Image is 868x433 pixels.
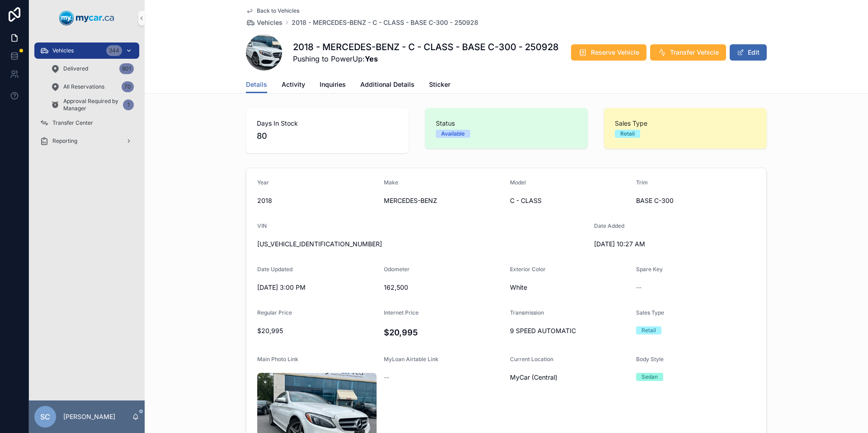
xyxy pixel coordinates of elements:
span: Status [436,119,577,128]
span: Date Added [594,222,624,229]
span: MERCEDES-BENZ [384,196,503,205]
span: Main Photo Link [257,356,298,362]
span: Sticker [429,80,450,89]
span: [DATE] 10:27 AM [594,240,713,249]
div: scrollable content [29,36,145,161]
span: Spare Key [636,266,663,273]
span: Reserve Vehicle [591,48,639,57]
a: Transfer Center [34,115,139,131]
span: Transfer Center [52,119,93,127]
h4: $20,995 [384,326,503,339]
span: Reporting [52,137,77,145]
a: Additional Details [360,76,415,94]
span: SC [40,411,50,422]
span: Regular Price [257,309,292,316]
a: All Reservations70 [45,79,139,95]
div: Retail [642,326,656,334]
div: 70 [122,81,134,92]
a: Back to Vehicles [246,7,299,14]
div: 344 [106,45,122,56]
span: 162,500 [384,283,503,292]
span: Pushing to PowerUp: [293,53,559,64]
span: Activity [282,80,305,89]
span: Exterior Color [510,266,546,273]
a: Vehicles344 [34,42,139,59]
span: Internet Price [384,309,419,316]
a: Reporting [34,133,139,149]
span: Year [257,179,269,186]
span: Sales Type [615,119,756,128]
p: [PERSON_NAME] [63,412,115,421]
div: Sedan [642,373,658,381]
span: Sales Type [636,309,664,316]
button: Edit [730,44,767,61]
span: Inquiries [320,80,346,89]
a: Approval Required by Manager1 [45,97,139,113]
a: Inquiries [320,76,346,94]
span: 2018 [257,196,377,205]
span: -- [636,283,642,292]
span: Vehicles [52,47,74,54]
span: MyLoan Airtable Link [384,356,439,362]
span: Body Style [636,356,664,362]
a: Activity [282,76,305,94]
span: [DATE] 3:00 PM [257,283,377,292]
span: Delivered [63,65,88,72]
span: Trim [636,179,648,186]
button: Transfer Vehicle [650,44,726,61]
span: Date Updated [257,266,292,273]
span: C - CLASS [510,196,629,205]
span: VIN [257,222,267,229]
span: Make [384,179,398,186]
strong: Yes [365,54,378,63]
span: $20,995 [257,326,377,335]
div: 801 [119,63,134,74]
span: MyCar (Central) [510,373,557,382]
span: White [510,283,629,292]
span: Odometer [384,266,410,273]
span: Vehicles [257,18,283,27]
span: 9 SPEED AUTOMATIC [510,326,629,335]
span: Details [246,80,267,89]
a: 2018 - MERCEDES-BENZ - C - CLASS - BASE C-300 - 250928 [292,18,478,27]
span: Current Location [510,356,553,362]
span: Approval Required by Manager [63,98,119,112]
span: 80 [257,130,398,142]
span: Transmission [510,309,544,316]
a: Details [246,76,267,94]
img: App logo [59,11,114,25]
span: BASE C-300 [636,196,755,205]
span: Days In Stock [257,119,398,128]
span: -- [384,373,389,382]
span: Transfer Vehicle [670,48,719,57]
div: Available [441,130,465,138]
span: Model [510,179,526,186]
div: 1 [123,99,134,110]
span: All Reservations [63,83,104,90]
span: Back to Vehicles [257,7,299,14]
a: Sticker [429,76,450,94]
a: Delivered801 [45,61,139,77]
a: Vehicles [246,18,283,27]
h1: 2018 - MERCEDES-BENZ - C - CLASS - BASE C-300 - 250928 [293,41,559,53]
button: Reserve Vehicle [571,44,646,61]
span: Additional Details [360,80,415,89]
div: Retail [620,130,635,138]
span: [US_VEHICLE_IDENTIFICATION_NUMBER] [257,240,587,249]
